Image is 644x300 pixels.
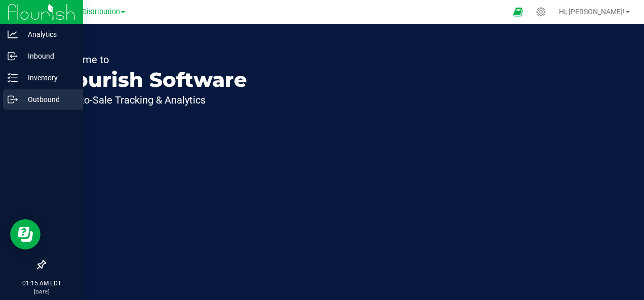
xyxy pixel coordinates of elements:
inline-svg: Outbound [8,94,18,105]
span: Open Ecommerce Menu [507,2,530,22]
iframe: Resource center [10,219,41,249]
p: Analytics [18,28,78,40]
div: Manage settings [535,7,547,17]
span: Hi, [PERSON_NAME]! [559,8,625,16]
inline-svg: Analytics [8,29,18,39]
inline-svg: Inventory [8,73,18,83]
p: Flourish Software [55,70,247,90]
p: Inventory [18,72,78,84]
p: Outbound [18,93,78,106]
p: Seed-to-Sale Tracking & Analytics [55,95,247,105]
inline-svg: Inbound [8,51,18,61]
p: [DATE] [5,288,78,295]
p: Welcome to [55,55,247,65]
span: Distribution [82,8,120,16]
p: 01:15 AM EDT [5,279,78,288]
p: Inbound [18,50,78,62]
